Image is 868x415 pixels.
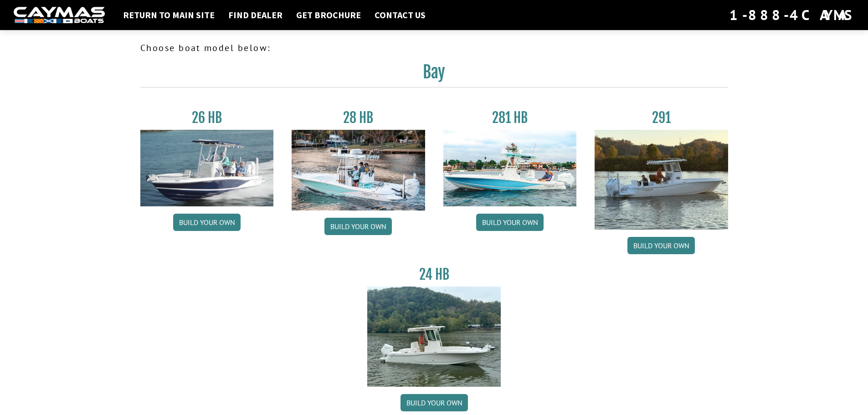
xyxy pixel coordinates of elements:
img: 24_HB_thumbnail.jpg [367,287,501,386]
img: white-logo-c9c8dbefe5ff5ceceb0f0178aa75bf4bb51f6bca0971e226c86eb53dfe498488.png [14,7,105,24]
h3: 291 [595,109,728,126]
h3: 28 HB [292,109,425,126]
h3: 26 HB [140,109,274,126]
a: Build your own [476,214,544,231]
a: Get Brochure [292,9,365,21]
img: 28-hb-twin.jpg [443,130,577,206]
h3: 281 HB [443,109,577,126]
h3: 24 HB [367,266,501,283]
h2: Bay [140,62,728,87]
img: 28_hb_thumbnail_for_caymas_connect.jpg [292,130,425,210]
a: Find Dealer [224,9,287,21]
a: Contact Us [370,9,430,21]
p: Choose boat model below: [140,41,728,55]
a: Return to main site [118,9,219,21]
a: Build your own [627,237,695,254]
a: Build your own [401,394,468,411]
a: Build your own [324,218,392,235]
img: 26_new_photo_resized.jpg [140,130,274,206]
div: 1-888-4CAYMAS [729,5,854,25]
a: Build your own [173,214,241,231]
img: 291_Thumbnail.jpg [595,130,728,230]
